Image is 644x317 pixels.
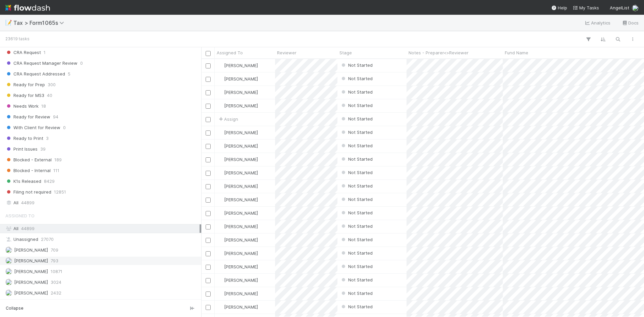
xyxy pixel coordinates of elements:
span: [PERSON_NAME] [14,269,48,274]
input: Toggle Row Selected [206,63,211,68]
div: Not Started [340,129,373,136]
span: Not Started [340,277,373,282]
div: [PERSON_NAME] [217,129,258,136]
div: Not Started [340,89,373,95]
div: Not Started [340,250,373,256]
img: avatar_e41e7ae5-e7d9-4d8d-9f56-31b0d7a2f4fd.png [5,257,12,264]
img: avatar_d45d11ee-0024-4901-936f-9df0a9cc3b4e.png [218,291,223,296]
div: [PERSON_NAME] [217,236,258,243]
span: 8429 [44,177,55,186]
span: My Tasks [573,5,599,10]
div: Help [551,4,567,11]
span: Ready for Review [5,113,50,121]
span: 12851 [54,188,66,196]
div: [PERSON_NAME] [217,263,258,270]
span: 40 [47,91,52,100]
span: [PERSON_NAME] [224,90,258,95]
div: Not Started [340,102,373,109]
span: 10871 [51,267,62,276]
span: [PERSON_NAME] [14,290,48,296]
img: avatar_cfa6ccaa-c7d9-46b3-b608-2ec56ecf97ad.png [5,247,12,253]
img: avatar_d45d11ee-0024-4901-936f-9df0a9cc3b4e.png [218,224,223,229]
img: avatar_d45d11ee-0024-4901-936f-9df0a9cc3b4e.png [218,90,223,95]
span: Reviewer [277,49,297,56]
input: Toggle Row Selected [206,130,211,136]
span: Not Started [340,143,373,148]
span: Assigned To [5,209,35,222]
span: Not Started [340,250,373,256]
span: CRA Request Addressed [5,70,65,78]
span: Not Started [340,116,373,121]
input: Toggle Row Selected [206,144,211,149]
div: Not Started [340,263,373,270]
img: avatar_d45d11ee-0024-4901-936f-9df0a9cc3b4e.png [218,264,223,269]
span: 27070 [41,235,54,244]
div: Not Started [340,196,373,203]
img: avatar_e41e7ae5-e7d9-4d8d-9f56-31b0d7a2f4fd.png [632,5,639,11]
div: Not Started [340,276,373,283]
div: Not Started [340,62,373,68]
span: Ready for MS3 [5,91,44,100]
div: [PERSON_NAME] [217,290,258,297]
span: Stage [339,49,352,56]
span: 1 [44,48,46,57]
input: Toggle All Rows Selected [206,51,211,56]
span: 0 [63,123,66,132]
div: Not Started [340,236,373,243]
img: avatar_66854b90-094e-431f-b713-6ac88429a2b8.png [5,289,12,296]
input: Toggle Row Selected [206,265,211,270]
span: [PERSON_NAME] [224,304,258,310]
span: Assign [217,116,238,122]
a: Analytics [584,19,611,27]
span: [PERSON_NAME] [224,170,258,175]
img: avatar_d45d11ee-0024-4901-936f-9df0a9cc3b4e.png [5,268,12,275]
div: Not Started [340,290,373,297]
input: Toggle Row Selected [206,104,211,109]
span: Blocked - External [5,156,52,164]
span: [PERSON_NAME] [14,258,48,263]
span: Not Started [340,290,373,296]
span: Not Started [340,223,373,229]
a: Docs [622,19,639,27]
div: Not Started [340,303,373,310]
div: Not Started [340,223,373,229]
div: [PERSON_NAME] [217,196,258,203]
input: Toggle Row Selected [206,211,211,216]
span: Not Started [340,129,373,135]
span: [PERSON_NAME] [224,197,258,202]
span: Not Started [340,237,373,242]
span: 300 [48,81,56,89]
div: Unassigned [5,235,200,244]
span: [PERSON_NAME] [224,251,258,256]
input: Toggle Row Selected [206,305,211,310]
img: avatar_711f55b7-5a46-40da-996f-bc93b6b86381.png [5,279,12,285]
img: avatar_d45d11ee-0024-4901-936f-9df0a9cc3b4e.png [218,76,223,82]
span: CRA Request [5,48,41,57]
div: [PERSON_NAME] [217,277,258,283]
img: avatar_d45d11ee-0024-4901-936f-9df0a9cc3b4e.png [218,277,223,283]
input: Toggle Row Selected [206,198,211,203]
span: Not Started [340,103,373,108]
span: [PERSON_NAME] [14,279,48,285]
span: Not Started [340,76,373,81]
img: avatar_d45d11ee-0024-4901-936f-9df0a9cc3b4e.png [218,251,223,256]
span: AngelList [610,5,629,10]
span: 793 [51,257,58,265]
span: Collapse [6,305,23,311]
img: avatar_d45d11ee-0024-4901-936f-9df0a9cc3b4e.png [218,130,223,135]
span: Not Started [340,170,373,175]
span: [PERSON_NAME] [224,63,258,68]
div: Not Started [340,209,373,216]
img: avatar_d45d11ee-0024-4901-936f-9df0a9cc3b4e.png [218,197,223,202]
span: Not Started [340,304,373,309]
input: Toggle Row Selected [206,90,211,95]
img: avatar_d45d11ee-0024-4901-936f-9df0a9cc3b4e.png [218,103,223,108]
input: Toggle Row Selected [206,238,211,243]
div: Not Started [340,142,373,149]
span: 709 [51,246,58,254]
span: 189 [54,156,62,164]
div: [PERSON_NAME] [217,62,258,69]
img: avatar_d45d11ee-0024-4901-936f-9df0a9cc3b4e.png [218,210,223,216]
input: Toggle Row Selected [206,184,211,189]
input: Toggle Row Selected [206,157,211,162]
